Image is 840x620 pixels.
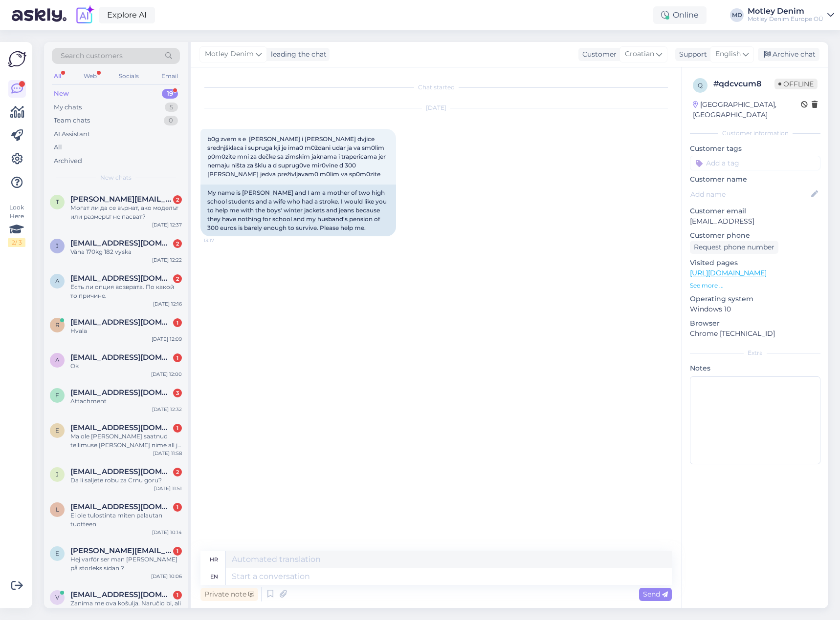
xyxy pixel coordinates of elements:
[70,397,182,406] div: Attachment
[173,547,182,556] div: 1
[690,363,820,373] p: Notes
[758,48,819,61] div: Archive chat
[690,349,820,357] div: Extra
[748,7,834,23] a: Motley DenimMotley Denim Europe OÜ
[207,135,387,178] span: b0g zvem s e [PERSON_NAME] i [PERSON_NAME] dvjice srednjšklaca i supruga kji je ima0 m0ždani udar...
[164,116,178,125] div: 0
[70,502,172,511] span: lillman.hasse1968@gmail.com
[54,143,62,152] div: All
[713,78,774,90] div: # qdcvcum8
[173,424,182,433] div: 1
[205,49,254,60] span: Motley Denim
[152,529,182,536] div: [DATE] 10:14
[70,274,172,283] span: aoa261163@inbox.lv
[152,335,182,343] div: [DATE] 12:09
[70,362,182,371] div: Ok
[173,389,182,397] div: 3
[54,129,90,139] div: AI Assistant
[173,195,182,204] div: 2
[159,70,180,83] div: Email
[55,594,59,601] span: v
[690,269,767,277] a: [URL][DOMAIN_NAME]
[698,82,703,89] span: q
[690,230,820,241] p: Customer phone
[56,198,59,206] span: T
[152,221,182,228] div: [DATE] 12:37
[70,248,182,256] div: Váha 170kg 182 vyska
[70,239,172,248] span: Jozeforavec49@gmail.com
[55,427,59,434] span: e
[210,551,218,568] div: hr
[675,49,707,60] div: Support
[152,256,182,264] div: [DATE] 12:22
[56,242,59,249] span: J
[267,49,327,60] div: leading the chat
[690,216,820,227] p: [EMAIL_ADDRESS]
[70,590,172,599] span: vzbole@gmail.com
[774,79,818,89] span: Offline
[70,476,182,485] div: Da li saljete robu za Crnu goru?
[173,503,182,512] div: 1
[653,6,707,24] div: Online
[8,238,25,247] div: 2 / 3
[210,568,218,585] div: en
[690,281,820,290] p: See more ...
[100,173,132,182] span: New chats
[70,555,182,573] div: Hej varför ser man [PERSON_NAME] på storleks sidan ?
[70,546,172,555] span: Eva.makikyro@telia.com
[715,49,741,60] span: English
[61,51,123,61] span: Search customers
[200,103,672,112] div: [DATE]
[55,392,59,399] span: f
[693,100,801,120] div: [GEOGRAPHIC_DATA], [GEOGRAPHIC_DATA]
[153,300,182,308] div: [DATE] 12:16
[748,15,823,23] div: Motley Denim Europe OÜ
[70,353,172,362] span: asden@azet.sk
[8,203,25,247] div: Look Here
[690,129,820,138] div: Customer information
[690,318,820,329] p: Browser
[173,468,182,476] div: 2
[173,239,182,248] div: 2
[70,283,182,300] div: Есть ли опция возврата. По какой то причине.
[173,318,182,327] div: 1
[55,356,60,364] span: a
[690,258,820,268] p: Visited pages
[643,590,668,599] span: Send
[151,371,182,378] div: [DATE] 12:00
[70,432,182,450] div: Ma ole [PERSON_NAME] saatnud tellimuse [PERSON_NAME] nime all ja te [PERSON_NAME] [PERSON_NAME] a...
[690,294,820,304] p: Operating system
[200,185,396,236] div: My name is [PERSON_NAME] and I am a mother of two high school students and a wife who had a strok...
[70,318,172,327] span: robicelic@gmail.com
[54,103,82,112] div: My chats
[117,70,141,83] div: Socials
[8,50,26,68] img: Askly Logo
[54,89,69,99] div: New
[690,156,820,170] input: Add a tag
[70,195,172,204] span: Tanya.bluon@gmail.com
[153,450,182,457] div: [DATE] 11:58
[152,406,182,413] div: [DATE] 12:32
[690,144,820,154] p: Customer tags
[690,241,778,254] div: Request phone number
[52,70,63,83] div: All
[74,5,95,25] img: explore-ai
[70,204,182,221] div: Могат ли да се върнат, ако моделът или размерът не пасват?
[70,599,182,617] div: Zanima me ova košulja. Naručio bi, ali onu boju koju nosi model, a ne ovu prvu
[690,304,820,314] p: Windows 10
[99,7,155,23] a: Explore AI
[55,277,60,285] span: a
[625,49,654,60] span: Croatian
[203,237,240,244] span: 13:17
[55,550,59,557] span: E
[70,467,172,476] span: Jelic725@gmail.com
[70,511,182,529] div: Ei ole tulostinta miten palautan tuotteen
[690,189,809,200] input: Add name
[165,103,178,112] div: 5
[173,591,182,599] div: 1
[162,89,178,99] div: 19
[55,321,60,329] span: r
[56,471,59,478] span: J
[82,70,99,83] div: Web
[748,7,823,15] div: Motley Denim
